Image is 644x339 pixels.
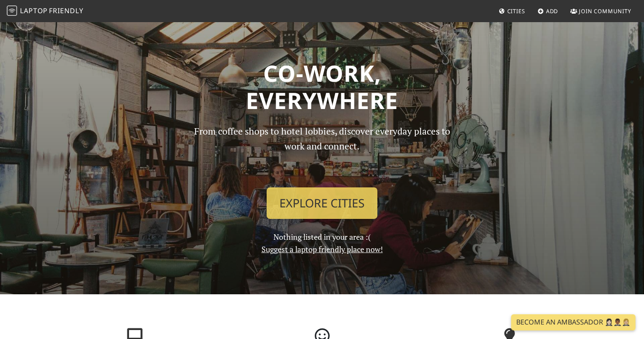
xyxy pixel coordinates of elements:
a: Cities [495,3,529,19]
a: Join Community [567,3,635,19]
span: Laptop [20,6,48,15]
div: Nothing listed in your area :( [181,124,463,256]
a: LaptopFriendly LaptopFriendly [7,4,83,19]
a: Add [534,3,562,19]
a: Explore Cities [267,187,377,219]
a: Suggest a laptop friendly place now! [262,244,383,254]
p: From coffee shops to hotel lobbies, discover everyday places to work and connect. [187,124,457,181]
span: Cities [507,7,525,15]
a: Become an Ambassador 🤵🏻‍♀️🤵🏾‍♂️🤵🏼‍♀️ [511,314,635,330]
h1: Co-work, Everywhere [46,60,598,114]
span: Friendly [49,6,83,15]
span: Add [546,7,558,15]
img: LaptopFriendly [7,6,17,16]
span: Join Community [579,7,631,15]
